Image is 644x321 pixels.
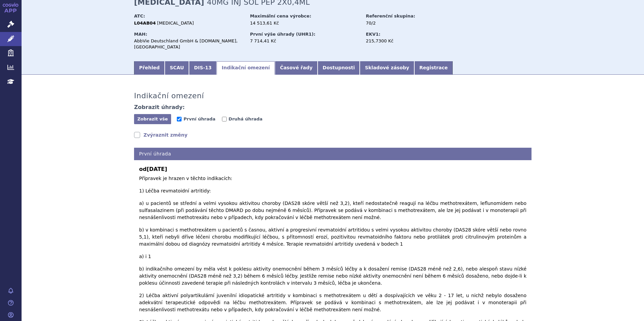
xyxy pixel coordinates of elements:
button: Zobrazit vše [134,114,171,124]
input: První úhrada [177,117,182,121]
h4: První úhrada [134,148,532,160]
div: 7 714,41 Kč [250,38,359,44]
a: Dostupnosti [318,61,360,75]
h4: Zobrazit úhrady: [134,104,185,111]
strong: ATC: [134,13,145,19]
div: 14 513,61 Kč [250,20,359,26]
span: [DATE] [147,166,167,172]
h3: Indikační omezení [134,92,204,100]
span: První úhrada [184,116,215,121]
a: Indikační omezení [217,61,275,75]
a: Přehled [134,61,165,75]
a: Skladové zásoby [360,61,414,75]
a: Časové řady [275,61,318,75]
div: AbbVie Deutschland GmbH & [DOMAIN_NAME], [GEOGRAPHIC_DATA] [134,38,244,50]
a: Zvýraznit změny [134,132,188,138]
span: [MEDICAL_DATA] [157,21,194,26]
span: Druhá úhrada [229,116,263,121]
strong: Maximální cena výrobce: [250,13,311,19]
div: 70/2 [366,20,442,26]
strong: EKV1: [366,32,380,37]
a: SCAU [165,61,189,75]
strong: MAH: [134,32,147,37]
a: DIS-13 [189,61,217,75]
span: Zobrazit vše [137,116,168,121]
div: 215,7300 Kč [366,38,442,44]
strong: Referenční skupina: [366,13,415,19]
b: od [139,165,526,173]
input: Druhá úhrada [222,117,227,121]
strong: První výše úhrady (UHR1): [250,32,315,37]
strong: L04AB04 [134,21,156,26]
a: Registrace [414,61,453,75]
